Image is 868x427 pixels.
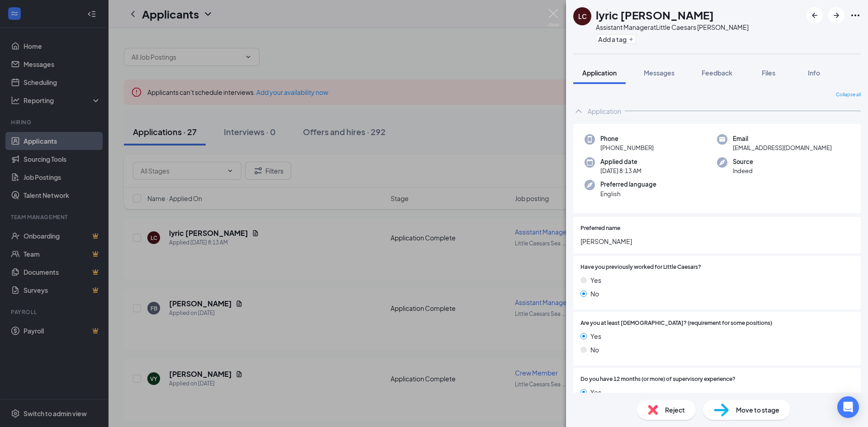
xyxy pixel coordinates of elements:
button: ArrowLeftNew [807,7,823,23]
span: Collapse all [836,91,861,99]
button: PlusAdd a tag [596,34,636,44]
span: No [590,345,599,355]
span: Yes [590,387,601,397]
div: Application [588,107,621,116]
span: [PHONE_NUMBER] [600,143,654,152]
svg: ArrowRight [831,10,842,21]
span: Application [582,69,617,77]
svg: Ellipses [850,10,861,21]
span: [PERSON_NAME] [580,236,854,246]
span: [EMAIL_ADDRESS][DOMAIN_NAME] [733,143,832,152]
span: English [600,189,656,198]
span: Are you at least [DEMOGRAPHIC_DATA]? (requirement for some positions) [580,319,772,328]
span: Email [733,134,832,143]
span: Phone [600,134,654,143]
div: Open Intercom Messenger [837,396,859,418]
span: Have you previously worked for Little Caesars? [580,263,701,272]
span: Applied date [600,157,642,166]
span: Files [762,69,775,77]
span: Indeed [733,166,753,175]
button: ArrowRight [828,7,844,23]
span: Preferred language [600,180,656,189]
span: Yes [590,331,601,341]
span: Do you have 12 months (or more) of supervisory experience? [580,375,736,384]
span: Messages [644,69,675,77]
svg: Plus [628,37,634,42]
span: Yes [590,275,601,285]
span: Reject [665,405,685,415]
span: [DATE] 8:13 AM [600,166,642,175]
h1: lyric [PERSON_NAME] [596,7,714,23]
div: LC [578,12,587,21]
span: No [590,289,599,299]
span: Move to stage [736,405,779,415]
div: Assistant Manager at Little Caesars [PERSON_NAME] [596,23,749,32]
span: Feedback [702,69,732,77]
svg: ChevronUp [573,106,584,117]
span: Source [733,157,753,166]
span: Info [808,69,820,77]
span: Preferred name [580,224,620,233]
svg: ArrowLeftNew [809,10,820,21]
